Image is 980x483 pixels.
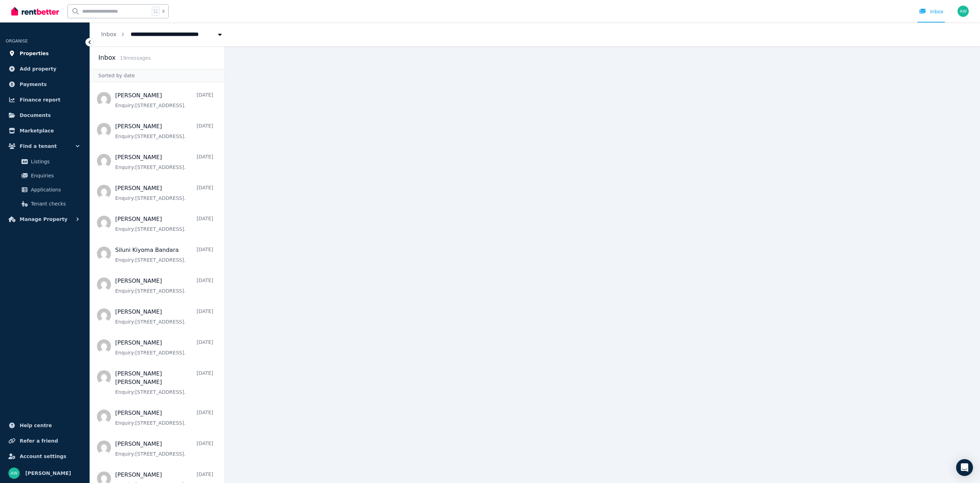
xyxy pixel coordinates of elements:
span: Enquiries [31,171,78,180]
a: Inbox [101,31,117,38]
span: Refer a friend [20,437,58,445]
div: Open Intercom Messenger [956,459,973,476]
nav: Message list [90,82,224,483]
button: Find a tenant [6,139,84,153]
span: Listings [31,157,78,166]
span: Documents [20,111,51,119]
img: RentBetter [11,6,59,17]
img: Andrew Wong [958,6,969,17]
a: Properties [6,46,84,60]
button: Manage Property [6,212,84,226]
span: Payments [20,80,47,89]
a: [PERSON_NAME][DATE]Enquiry:[STREET_ADDRESS]. [115,440,213,457]
h2: Inbox [98,53,116,63]
span: Manage Property [20,215,67,223]
a: [PERSON_NAME] [PERSON_NAME][DATE]Enquiry:[STREET_ADDRESS]. [115,370,213,396]
span: k [162,8,165,14]
a: [PERSON_NAME][DATE]Enquiry:[STREET_ADDRESS]. [115,339,213,356]
span: Add property [20,65,57,73]
span: Marketplace [20,126,54,135]
a: [PERSON_NAME][DATE]Enquiry:[STREET_ADDRESS]. [115,122,213,140]
a: Siluni Kiyoma Bandara[DATE]Enquiry:[STREET_ADDRESS]. [115,246,213,263]
a: [PERSON_NAME][DATE]Enquiry:[STREET_ADDRESS]. [115,409,213,426]
a: [PERSON_NAME][DATE]Enquiry:[STREET_ADDRESS]. [115,91,213,109]
span: Applications [31,185,78,194]
a: [PERSON_NAME][DATE]Enquiry:[STREET_ADDRESS]. [115,215,213,233]
a: Marketplace [6,124,84,138]
a: Enquiries [8,169,81,183]
img: Andrew Wong [8,468,20,479]
a: Tenant checks [8,197,81,211]
span: Tenant checks [31,200,78,208]
span: [PERSON_NAME] [25,469,71,477]
a: [PERSON_NAME][DATE]Enquiry:[STREET_ADDRESS]. [115,277,213,294]
span: Find a tenant [20,142,57,150]
a: Help centre [6,418,84,432]
a: Refer a friend [6,434,84,448]
span: 19 message s [120,55,151,61]
div: Inbox [919,8,943,15]
a: Applications [8,183,81,197]
a: Finance report [6,93,84,107]
a: Listings [8,155,81,169]
a: [PERSON_NAME][DATE]Enquiry:[STREET_ADDRESS]. [115,153,213,171]
span: Help centre [20,421,52,430]
div: Sorted by date [90,69,224,82]
span: Account settings [20,452,66,461]
span: Finance report [20,96,60,104]
a: Payments [6,77,84,91]
a: [PERSON_NAME][DATE]Enquiry:[STREET_ADDRESS]. [115,308,213,325]
nav: Breadcrumb [90,22,235,46]
a: Account settings [6,449,84,463]
a: [PERSON_NAME][DATE]Enquiry:[STREET_ADDRESS]. [115,184,213,202]
a: Documents [6,108,84,122]
span: ORGANISE [6,39,28,44]
span: Properties [20,49,49,58]
a: Add property [6,62,84,76]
